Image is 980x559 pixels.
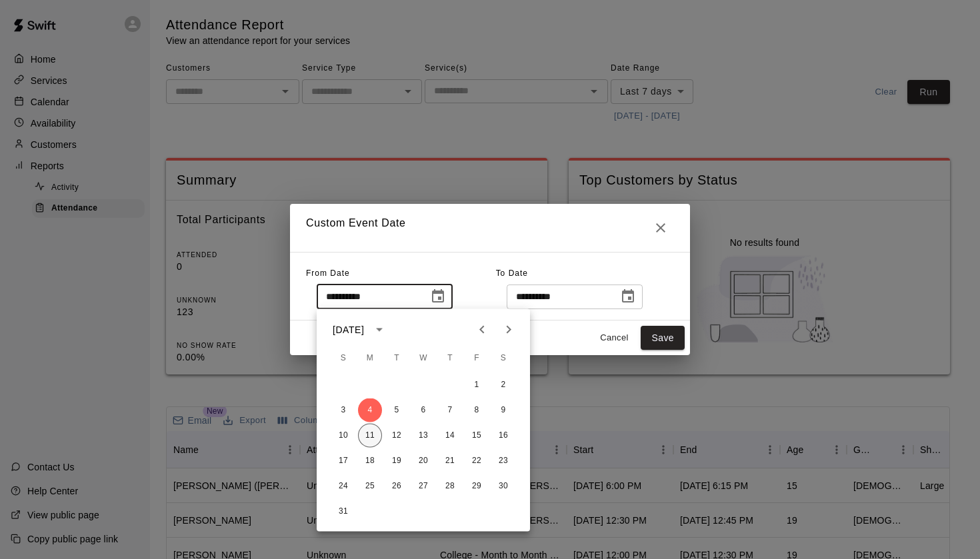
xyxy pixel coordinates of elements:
button: Previous month [469,316,495,343]
button: 5 [385,398,409,422]
span: Saturday [491,345,515,372]
button: Save [641,326,685,350]
button: 23 [491,449,515,473]
button: 25 [358,474,382,498]
button: 29 [465,474,489,498]
button: Cancel [593,328,635,348]
button: Close [647,215,674,241]
button: 16 [491,424,515,448]
button: 6 [411,398,435,422]
button: 19 [385,449,409,473]
button: Choose date, selected date is Aug 11, 2025 [615,283,641,310]
button: 15 [465,424,489,448]
button: 18 [358,449,382,473]
button: 4 [358,398,382,422]
button: 8 [465,398,489,422]
button: 24 [331,474,355,498]
button: 13 [411,424,435,448]
button: 31 [331,500,355,524]
span: Monday [358,345,382,372]
span: Wednesday [411,345,435,372]
button: 3 [331,398,355,422]
button: 21 [438,449,462,473]
span: To Date [496,269,528,278]
button: 17 [331,449,355,473]
button: 28 [438,474,462,498]
button: 2 [491,373,515,397]
span: Thursday [438,345,462,372]
button: calendar view is open, switch to year view [368,318,391,341]
div: [DATE] [333,322,364,336]
span: Friday [465,345,489,372]
button: 7 [438,398,462,422]
button: 1 [465,373,489,397]
button: Next month [495,316,522,343]
span: From Date [306,269,350,278]
button: 10 [331,424,355,448]
span: Sunday [331,345,355,372]
button: 12 [385,424,409,448]
span: Tuesday [385,345,409,372]
button: 14 [438,424,462,448]
h2: Custom Event Date [290,204,690,252]
button: 30 [491,474,515,498]
button: 11 [358,424,382,448]
button: 27 [411,474,435,498]
button: 26 [385,474,409,498]
button: 9 [491,398,515,422]
button: 20 [411,449,435,473]
button: Choose date, selected date is Aug 4, 2025 [425,283,451,310]
button: 22 [465,449,489,473]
